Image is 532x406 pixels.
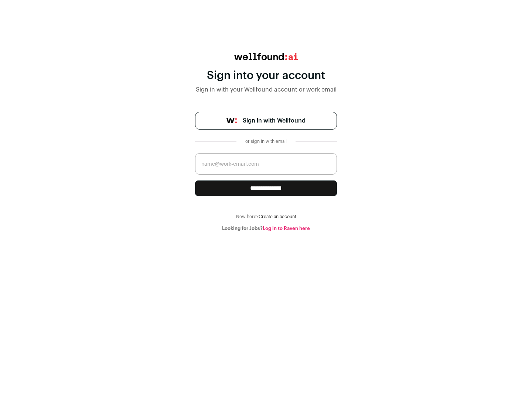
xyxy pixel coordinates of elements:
[195,85,337,94] div: Sign in with your Wellfound account or work email
[243,116,306,125] span: Sign in with Wellfound
[234,53,298,60] img: wellfound:ai
[226,118,237,123] img: wellfound-symbol-flush-black-fb3c872781a75f747ccb3a119075da62bfe97bd399995f84a933054e44a575c4.png
[195,153,337,175] input: name@work-email.com
[195,69,337,82] div: Sign into your account
[242,138,290,144] div: or sign in with email
[259,214,296,219] a: Create an account
[263,226,310,231] a: Log in to Raven here
[195,214,337,220] div: New here?
[195,112,337,130] a: Sign in with Wellfound
[195,226,337,231] div: Looking for Jobs?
